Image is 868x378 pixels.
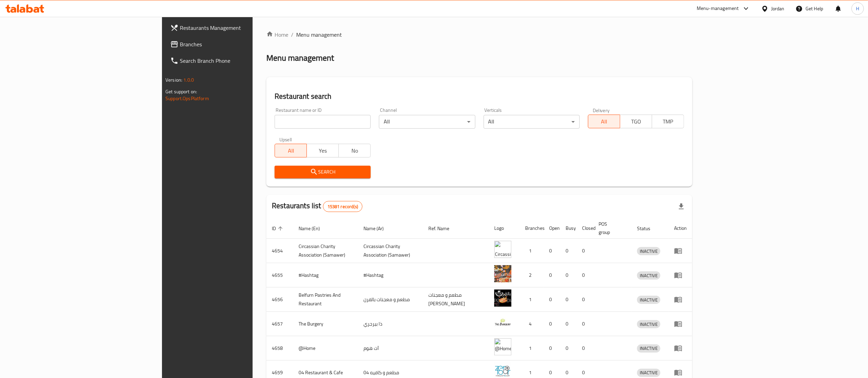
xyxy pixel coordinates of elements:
span: Restaurants Management [180,24,301,32]
th: Closed [577,218,593,239]
span: Yes [310,146,336,156]
a: Support.OpsPlatform [165,94,209,103]
span: Name (Ar) [363,224,393,233]
span: H [856,5,859,12]
div: Menu [674,344,687,352]
div: All [484,115,580,129]
td: ذا بيرجري [358,312,423,336]
td: 0 [544,312,560,336]
td: 0 [560,312,577,336]
button: Yes [306,144,339,157]
div: All [379,115,475,129]
td: 0 [577,287,593,312]
div: Menu [674,368,687,377]
button: All [588,115,620,128]
span: POS group [599,220,623,236]
td: 0 [577,336,593,361]
span: Status [637,224,659,233]
button: Search [275,166,371,178]
td: 0 [560,336,577,361]
img: @Home [494,338,511,355]
div: Jordan [771,5,785,12]
label: Delivery [593,108,610,113]
td: 0 [577,312,593,336]
span: ID [272,224,285,233]
td: مطعم و معجنات بالفرن [358,287,423,312]
th: Branches [520,218,544,239]
a: Branches [165,36,307,52]
td: 4 [520,312,544,336]
th: Logo [489,218,520,239]
span: 15381 record(s) [323,203,362,210]
td: 1 [520,239,544,263]
td: آت هوم [358,336,423,361]
span: TMP [655,117,681,127]
th: Busy [560,218,577,239]
td: Belfurn Pastries And Restaurant [293,287,358,312]
td: 0 [560,263,577,287]
th: Open [544,218,560,239]
td: @Home [293,336,358,361]
a: Search Branch Phone [165,52,307,69]
div: Export file [673,198,690,215]
td: 0 [560,287,577,312]
h2: Restaurants list [272,201,362,212]
td: 1 [520,287,544,312]
td: 2 [520,263,544,287]
span: INACTIVE [637,320,660,328]
div: Menu [674,271,687,279]
span: All [278,146,304,156]
td: 0 [560,239,577,263]
span: All [591,117,617,127]
td: The Burgery [293,312,358,336]
button: All [275,144,307,157]
span: INACTIVE [637,369,660,377]
span: Menu management [296,31,342,39]
button: TGO [620,115,652,128]
img: ​Circassian ​Charity ​Association​ (Samawer) [494,241,511,258]
button: No [338,144,371,157]
span: Ref. Name [428,224,458,233]
td: ​Circassian ​Charity ​Association​ (Samawer) [358,239,423,263]
span: INACTIVE [637,272,660,280]
td: #Hashtag [293,263,358,287]
div: Menu [674,320,687,328]
td: 0 [544,239,560,263]
h2: Restaurant search [275,91,684,102]
div: Total records count [323,201,362,212]
td: مطعم و معجنات [PERSON_NAME] [423,287,489,312]
span: INACTIVE [637,247,660,255]
nav: breadcrumb [266,31,692,39]
input: Search for restaurant name or ID.. [275,115,371,129]
span: Branches [180,40,301,48]
td: 0 [577,263,593,287]
div: Menu-management [697,4,739,13]
div: Menu [674,247,687,255]
td: 0 [544,263,560,287]
span: Search Branch Phone [180,57,301,65]
span: INACTIVE [637,344,660,352]
a: Restaurants Management [165,20,307,36]
span: Name (En) [299,224,329,233]
td: #Hashtag [358,263,423,287]
span: Version: [165,75,182,84]
span: TGO [623,117,649,127]
img: Belfurn Pastries And Restaurant [494,290,511,307]
span: Search [280,168,365,176]
td: ​Circassian ​Charity ​Association​ (Samawer) [293,239,358,263]
td: 0 [544,336,560,361]
div: INACTIVE [637,344,660,353]
div: Menu [674,295,687,304]
td: 0 [577,239,593,263]
span: INACTIVE [637,296,660,304]
label: Upsell [279,137,292,142]
th: Action [669,218,692,239]
span: No [342,146,368,156]
span: 1.0.0 [183,75,194,84]
button: TMP [652,115,684,128]
img: The Burgery [494,314,511,331]
span: Get support on: [165,87,197,96]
